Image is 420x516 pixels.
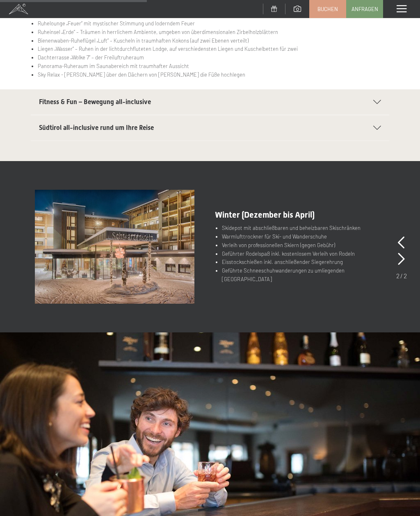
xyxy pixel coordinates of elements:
li: Geführter Rodelspaß inkl. kostenlosem Verleih von Rodeln [222,250,387,258]
li: Eisstockschießen inkl. anschließender Siegerehrung [222,258,387,266]
span: Fitness & Fun – Bewegung all-inclusive [39,98,151,106]
li: Warmlufttrockner für Ski- und Wanderschuhe [222,232,387,241]
li: Ruhelounge „Feuer“ mit mystischer Stimmung und loderndem Feuer [38,19,389,28]
span: Winter (Dezember bis April) [215,210,315,220]
li: Sky Relax - [PERSON_NAME] über den Dächern von [PERSON_NAME] die Füße hochlegen [38,70,389,79]
li: Bienenwaben-Ruheflügel „Luft“ – Kuscheln in traumhaften Kokons (auf zwei Ebenen verteilt) [38,36,389,45]
span: / [400,272,403,280]
a: Anfragen [347,0,383,18]
li: Skidepot mit abschließbaren und beheizbaren Skischränken [222,224,387,232]
span: Buchen [317,5,338,13]
li: Verleih von professionellen Skiern (gegen Gebühr) [222,241,387,250]
li: Dachterrasse „Wolke 7“ – der Freiluftruheraum [38,53,389,62]
span: Anfragen [352,5,378,13]
li: Geführte Schneeschuhwanderungen zu umliegenden [GEOGRAPHIC_DATA] [222,266,387,284]
span: Südtirol all-inclusive rund um Ihre Reise [39,124,154,132]
a: Buchen [310,0,346,18]
li: Liegen „Wasser“ – Ruhen in der lichtdurchfluteten Lodge, auf verschiedensten Liegen und Kuschelbe... [38,45,389,53]
li: Ruheinsel „Erde“ – Träumen in herrlichem Ambiente, umgeben von überdimensionalen Zirbelholzblättern [38,28,389,36]
img: Im Top-Hotel in Südtirol all inclusive urlauben [35,190,194,304]
span: 2 [396,272,399,280]
li: Panorama-Ruheraum im Saunabereich mit traumhafter Aussicht [38,62,389,70]
span: 2 [404,272,407,280]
